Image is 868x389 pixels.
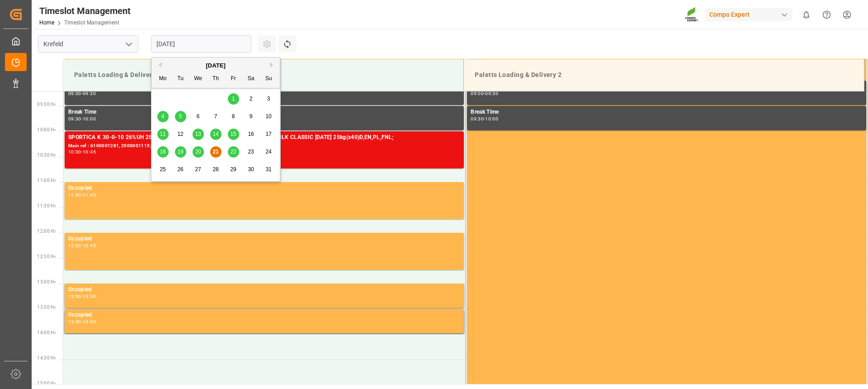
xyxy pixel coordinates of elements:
[263,164,274,175] div: Choose Sunday, August 31st, 2025
[175,129,186,140] div: Choose Tuesday, August 12th, 2025
[37,178,56,183] span: 11:00 Hr
[263,111,274,122] div: Choose Sunday, August 10th, 2025
[160,131,165,137] span: 11
[263,146,274,158] div: Choose Sunday, August 24th, 2025
[81,294,83,298] div: -
[151,61,280,70] div: [DATE]
[156,62,161,67] button: Previous Month
[157,111,169,122] div: Choose Monday, August 4th, 2025
[212,149,218,155] span: 21
[157,73,169,85] div: Mo
[160,166,165,173] span: 25
[270,62,276,67] button: Next Month
[68,150,81,154] div: 10:00
[81,193,83,197] div: -
[37,127,56,132] span: 10:00 Hr
[265,113,271,120] span: 10
[39,19,54,26] a: Home
[193,111,204,122] div: Choose Wednesday, August 6th, 2025
[265,131,271,137] span: 17
[193,164,204,175] div: Choose Wednesday, August 27th, 2025
[265,166,271,173] span: 31
[161,113,165,120] span: 4
[267,96,270,102] span: 3
[195,166,201,173] span: 27
[232,96,235,102] span: 1
[37,254,56,259] span: 12:30 Hr
[245,73,257,85] div: Sa
[38,35,138,53] input: Type to search/select
[37,102,56,107] span: 09:30 Hr
[37,381,56,386] span: 15:00 Hr
[471,117,484,121] div: 09:30
[214,113,217,120] span: 7
[195,131,201,137] span: 13
[122,37,135,51] button: open menu
[265,149,271,155] span: 24
[245,164,257,175] div: Choose Saturday, August 30th, 2025
[83,294,96,298] div: 13:30
[228,129,239,140] div: Choose Friday, August 15th, 2025
[250,96,253,102] span: 2
[81,320,83,324] div: -
[193,146,204,158] div: Choose Wednesday, August 20th, 2025
[245,111,257,122] div: Choose Saturday, August 9th, 2025
[228,93,239,105] div: Choose Friday, August 1st, 2025
[68,244,81,248] div: 12:00
[68,320,81,324] div: 13:30
[175,164,186,175] div: Choose Tuesday, August 26th, 2025
[71,67,456,83] div: Paletts Loading & Delivery 1
[83,91,96,96] div: 09:30
[228,164,239,175] div: Choose Friday, August 29th, 2025
[195,149,201,155] span: 20
[68,193,81,197] div: 11:00
[179,113,182,120] span: 5
[81,150,83,154] div: -
[263,73,274,85] div: Su
[68,108,460,117] div: Break Time
[471,108,863,117] div: Break Time
[68,133,460,142] div: SPORTICA K 30-0-10 26%UH 25kg (x40) INT;FLO T PERM [DATE] 25kg (x40) INT;BLK CLASSIC [DATE] 25kg(...
[81,117,83,121] div: -
[37,153,56,158] span: 10:30 Hr
[37,355,56,360] span: 14:30 Hr
[68,294,81,298] div: 13:00
[177,131,183,137] span: 12
[230,149,236,155] span: 22
[816,5,837,25] button: Help Center
[230,166,236,173] span: 29
[157,164,169,175] div: Choose Monday, August 25th, 2025
[485,117,498,121] div: 10:00
[210,73,222,85] div: Th
[212,131,218,137] span: 14
[68,142,460,150] div: Main ref : 6100001281, 2000001115;
[157,129,169,140] div: Choose Monday, August 11th, 2025
[228,111,239,122] div: Choose Friday, August 8th, 2025
[245,129,257,140] div: Choose Saturday, August 16th, 2025
[250,113,253,120] span: 9
[81,91,83,96] div: -
[37,203,56,208] span: 11:30 Hr
[228,73,239,85] div: Fr
[68,91,81,96] div: 09:00
[39,4,131,18] div: Timeslot Management
[160,149,165,155] span: 18
[471,67,857,83] div: Paletts Loading & Delivery 2
[83,117,96,121] div: 10:00
[706,6,796,23] button: Compo Expert
[210,146,222,158] div: Choose Thursday, August 21st, 2025
[68,184,460,193] div: Occupied
[263,129,274,140] div: Choose Sunday, August 17th, 2025
[210,129,222,140] div: Choose Thursday, August 14th, 2025
[485,91,498,96] div: 09:30
[228,146,239,158] div: Choose Friday, August 22nd, 2025
[177,166,183,173] span: 26
[484,91,485,96] div: -
[685,7,699,23] img: Screenshot%202023-09-29%20at%2010.02.21.png_1712312052.png
[68,311,460,320] div: Occupied
[37,279,56,284] span: 13:00 Hr
[197,113,200,120] span: 6
[68,117,81,121] div: 09:30
[37,305,56,310] span: 13:30 Hr
[37,330,56,335] span: 14:00 Hr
